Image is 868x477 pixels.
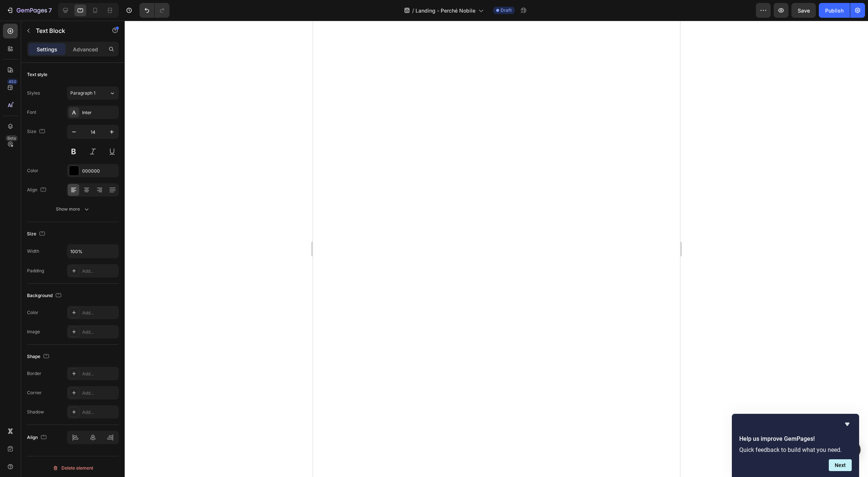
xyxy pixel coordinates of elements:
[829,459,852,471] button: Next question
[313,21,680,477] iframe: Design area
[27,127,47,137] div: Size
[27,409,44,415] div: Shadow
[82,268,117,275] div: Add...
[36,26,99,35] p: Text Block
[739,435,852,443] h2: Help us improve GemPages!
[819,3,850,18] button: Publish
[70,90,95,96] span: Paragraph 1
[739,420,852,471] div: Help us improve GemPages!
[82,109,117,116] div: Inter
[82,310,117,316] div: Add...
[27,109,36,116] div: Font
[27,291,63,301] div: Background
[791,3,816,18] button: Save
[73,45,98,53] p: Advanced
[82,409,117,416] div: Add...
[139,3,169,18] div: Undo/Redo
[37,45,57,53] p: Settings
[67,245,118,258] input: Auto
[27,71,47,78] div: Text style
[27,268,44,274] div: Padding
[48,6,52,15] p: 7
[67,86,119,100] button: Paragraph 1
[27,433,48,443] div: Align
[798,7,810,14] span: Save
[27,248,39,255] div: Width
[739,446,852,453] p: Quick feedback to build what you need.
[7,79,18,85] div: 450
[416,7,475,14] span: Landing - Perché Nobile
[53,464,93,473] div: Delete element
[27,90,40,96] div: Styles
[27,352,51,362] div: Shape
[56,205,90,213] div: Show more
[843,420,852,429] button: Hide survey
[501,7,512,14] span: Draft
[27,167,38,174] div: Color
[825,7,844,14] div: Publish
[27,328,40,335] div: Image
[3,3,55,18] button: 7
[27,229,47,239] div: Size
[82,371,117,377] div: Add...
[82,390,117,396] div: Add...
[82,168,117,174] div: 000000
[27,202,119,216] button: Show more
[412,7,414,14] span: /
[27,370,41,377] div: Border
[27,309,38,316] div: Color
[27,185,48,195] div: Align
[82,329,117,335] div: Add...
[27,389,42,396] div: Corner
[6,135,18,141] div: Beta
[27,462,119,474] button: Delete element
